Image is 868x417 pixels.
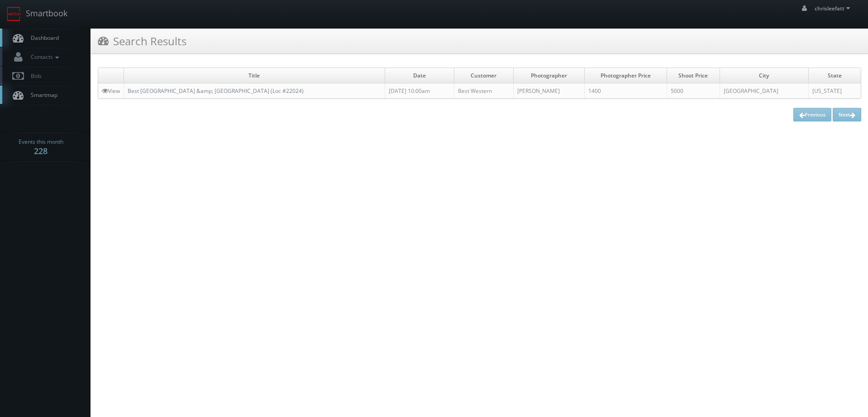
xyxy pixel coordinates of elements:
td: City [720,68,808,83]
h3: Search Results [98,33,186,49]
td: Date [385,68,454,83]
td: 1400 [585,83,667,99]
td: Title [124,68,385,83]
td: [US_STATE] [808,83,861,99]
td: [GEOGRAPHIC_DATA] [720,83,808,99]
td: [PERSON_NAME] [513,83,585,99]
span: Contacts [26,53,61,61]
span: Events this month [19,137,63,146]
strong: 228 [34,145,48,156]
td: [DATE] 10:00am [385,83,454,99]
td: Best Western [454,83,514,99]
a: View [102,87,120,95]
td: 5000 [667,83,720,99]
td: State [808,68,861,83]
img: smartbook-logo.png [7,7,21,21]
td: Photographer Price [585,68,667,83]
span: Bids [26,72,42,80]
a: Best [GEOGRAPHIC_DATA] &amp; [GEOGRAPHIC_DATA] (Loc #22024) [128,87,304,95]
span: Smartmap [26,91,57,99]
span: chrisleefatt [815,5,853,12]
td: Shoot Price [667,68,720,83]
span: Dashboard [26,34,59,42]
td: Customer [454,68,514,83]
td: Photographer [513,68,585,83]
